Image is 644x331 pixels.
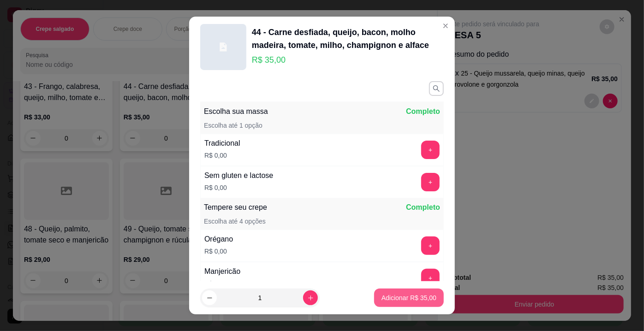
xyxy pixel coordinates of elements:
div: 44 - Carne desfiada, queijo, bacon, molho madeira, tomate, milho, champignon e alface [252,26,444,52]
button: decrease-product-quantity [202,290,217,305]
button: Adicionar R$ 35,00 [374,289,444,307]
button: add [421,236,440,255]
p: Completo [406,106,440,117]
div: Manjericão [204,266,240,277]
p: Escolha até 4 opções [204,217,266,226]
div: Tradicional [204,138,240,149]
p: Completo [406,202,440,213]
p: Tempere seu crepe [204,202,267,213]
p: Adicionar R$ 35,00 [382,293,436,302]
button: add [421,269,440,287]
p: Escolha até 1 opção [204,121,262,130]
p: R$ 0,00 [204,183,273,192]
p: R$ 35,00 [252,53,444,66]
div: Orégano [204,234,233,245]
button: increase-product-quantity [303,290,318,305]
button: add [421,173,440,191]
button: add [421,141,440,159]
button: Close [438,18,453,33]
p: Escolha sua massa [204,106,268,117]
p: R$ 0,00 [204,151,240,160]
p: R$ 0,00 [204,247,233,256]
div: Sem gluten e lactose [204,170,273,181]
p: R$ 0,00 [204,279,240,288]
